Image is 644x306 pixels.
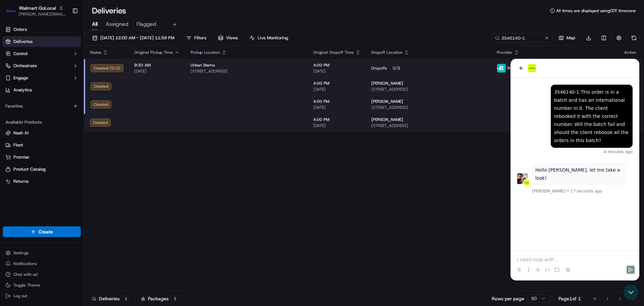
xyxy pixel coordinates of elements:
[247,33,291,43] button: Live Monitoring
[5,178,78,184] a: Returns
[191,62,215,68] span: Urban Stems
[13,27,27,33] span: Orders
[39,228,53,235] span: Create
[556,8,636,13] span: All times are displayed using CDT timezone
[13,293,27,299] span: Log out
[92,295,130,302] div: Deliveries
[3,248,81,258] button: Settings
[194,35,206,41] span: Filters
[191,69,303,74] span: [STREET_ADDRESS]
[13,130,29,136] span: Nash AI
[13,154,29,160] span: Promise
[92,5,126,16] h1: Deliveries
[5,5,16,16] img: Walmart GoLocal
[623,284,641,302] iframe: Open customer support
[313,123,361,128] span: [DATE]
[3,117,81,128] div: Available Products
[258,35,288,41] span: Live Monitoring
[492,295,524,302] p: Rows per page
[313,117,361,122] span: 4:00 PM
[13,39,33,45] span: Deliveries
[13,166,46,172] span: Product Catalog
[226,35,238,41] span: Views
[3,24,81,35] a: Orders
[90,50,101,55] span: Status
[390,65,403,71] div: 0 / 3
[371,117,403,122] span: [PERSON_NAME]
[191,50,220,55] span: Pickup Location
[13,178,29,184] span: Returns
[13,261,37,266] span: Notifications
[371,123,486,128] span: [STREET_ADDRESS]
[313,81,361,86] span: 4:00 PM
[3,128,81,138] button: Nash AI
[371,65,387,71] span: Dropoffs
[371,81,403,86] span: [PERSON_NAME]
[3,176,81,187] button: Returns
[3,280,81,290] button: Toggle Theme
[371,50,402,55] span: Dropoff Location
[13,272,38,277] span: Chat with us!
[3,48,81,59] button: Control
[3,259,81,268] button: Notifications
[134,69,180,74] span: [DATE]
[134,50,173,55] span: Original Pickup Time
[313,69,361,74] span: [DATE]
[3,101,81,112] div: Favorites
[3,3,69,19] button: Walmart GoLocalWalmart GoLocal[PERSON_NAME][EMAIL_ADDRESS][DOMAIN_NAME]
[3,291,81,301] button: Log out
[492,33,553,43] input: Type to search
[511,59,639,280] iframe: Customer support window
[371,99,403,104] span: [PERSON_NAME]
[3,140,81,150] button: Fleet
[3,36,81,47] a: Deliveries
[313,87,361,92] span: [DATE]
[106,20,128,28] span: Assigned
[558,295,581,302] div: Page 1 of 1
[13,250,29,256] span: Settings
[171,296,179,302] div: 1
[137,20,156,28] span: Flagged
[313,99,361,104] span: 4:00 PM
[3,60,81,71] button: Orchestrate
[497,64,506,73] img: roadie-logo-v2.jpg
[183,33,209,43] button: Filters
[100,35,174,41] span: [DATE] 12:00 AM - [DATE] 11:59 PM
[507,65,535,71] span: Roadie (WMT)
[19,5,56,11] button: Walmart GoLocal
[629,33,639,43] button: Refresh
[92,20,98,28] span: All
[313,105,361,110] span: [DATE]
[13,63,37,69] span: Orchestrate
[13,75,28,81] span: Engage
[215,33,241,43] button: Views
[89,33,177,43] button: [DATE] 12:00 AM - [DATE] 11:59 PM
[5,154,78,160] a: Promise
[567,35,575,41] span: Map
[3,270,81,279] button: Chat with us!
[5,142,78,148] a: Fleet
[3,85,81,95] a: Analytics
[3,226,81,237] button: Create
[313,50,354,55] span: Original Dropoff Time
[13,142,23,148] span: Fleet
[3,164,81,175] button: Product Catalog
[141,295,179,302] div: Packages
[5,166,78,172] a: Product Catalog
[19,11,67,17] button: [PERSON_NAME][EMAIL_ADDRESS][DOMAIN_NAME]
[623,50,637,55] div: Action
